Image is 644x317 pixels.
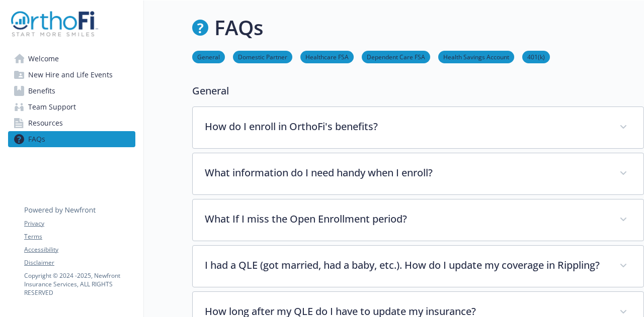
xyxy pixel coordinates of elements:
a: 401(k) [522,52,550,61]
a: Disclaimer [24,258,135,267]
div: What If I miss the Open Enrollment period? [193,199,643,241]
a: Dependent Care FSA [362,52,430,61]
span: New Hire and Life Events [28,67,113,83]
a: Healthcare FSA [300,52,354,61]
p: General [192,83,644,98]
span: Benefits [28,83,55,99]
span: Resources [28,115,63,131]
span: Team Support [28,99,76,115]
a: New Hire and Life Events [8,67,135,83]
p: What information do I need handy when I enroll? [205,165,607,180]
span: FAQs [28,131,45,147]
h1: FAQs [214,13,263,43]
a: Privacy [24,219,135,228]
a: Welcome [8,51,135,67]
div: How do I enroll in OrthoFi's benefits? [193,107,643,148]
div: I had a QLE (got married, had a baby, etc.). How do I update my coverage in Rippling? [193,246,643,287]
a: Domestic Partner [233,52,292,61]
p: Copyright © 2024 - 2025 , Newfront Insurance Services, ALL RIGHTS RESERVED [24,271,135,297]
a: Health Savings Account [438,52,514,61]
div: What information do I need handy when I enroll? [193,153,643,194]
a: Resources [8,115,135,131]
a: FAQs [8,131,135,147]
a: General [192,52,225,61]
a: Team Support [8,99,135,115]
a: Accessibility [24,245,135,254]
a: Benefits [8,83,135,99]
p: I had a QLE (got married, had a baby, etc.). How do I update my coverage in Rippling? [205,258,607,273]
p: How do I enroll in OrthoFi's benefits? [205,119,607,134]
span: Welcome [28,51,59,67]
p: What If I miss the Open Enrollment period? [205,212,607,227]
a: Terms [24,232,135,241]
